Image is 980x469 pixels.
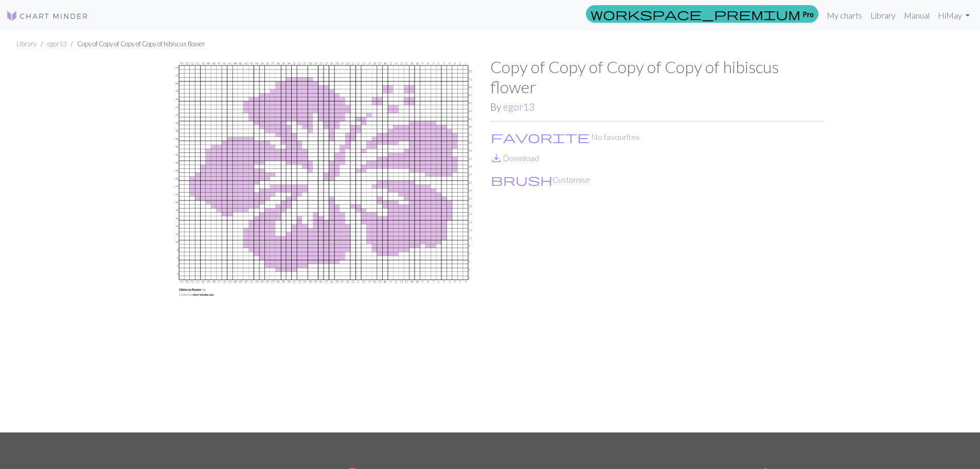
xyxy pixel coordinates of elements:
a: egor13 [47,40,66,48]
h1: Copy of Copy of Copy of Copy of hibiscus flower [490,57,824,97]
a: HiMay [934,5,974,26]
a: Manual [900,5,934,26]
span: save_alt [490,151,503,165]
li: Copy of Copy of Copy of Copy of hibiscus flower [66,39,205,49]
a: Library [866,5,900,26]
img: Logo [6,10,88,22]
i: Customise [491,173,553,186]
span: workspace_premium [591,7,800,21]
i: Favourite [491,131,590,143]
a: My charts [823,5,866,26]
h2: By [490,101,824,113]
button: Favourite No favourites [490,130,640,144]
a: Library [16,40,37,48]
a: Pro [586,5,818,23]
a: egor13 [503,101,534,113]
span: brush [491,172,553,187]
a: DownloadDownload [490,153,539,163]
img: hibiscus flower [157,57,490,432]
button: CustomiseCustomise [490,173,591,186]
span: favorite [491,130,590,144]
i: Download [490,152,503,164]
